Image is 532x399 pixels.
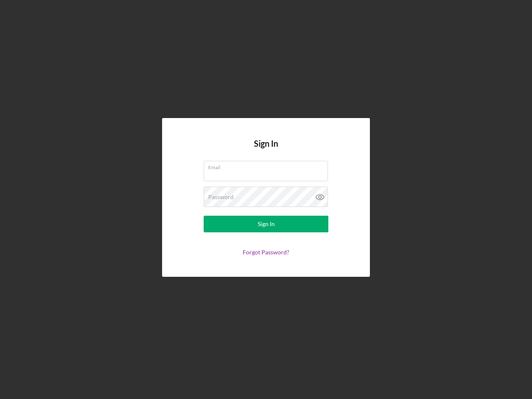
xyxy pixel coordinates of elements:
[254,139,278,161] h4: Sign In
[243,249,289,256] a: Forgot Password?
[204,216,328,232] button: Sign In
[208,194,234,200] label: Password
[258,216,275,232] div: Sign In
[208,161,328,170] label: Email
